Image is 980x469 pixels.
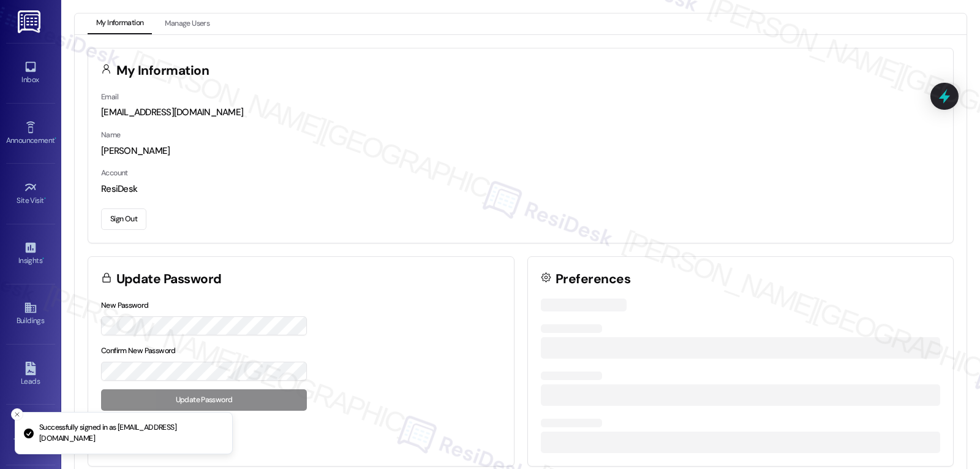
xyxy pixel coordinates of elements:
[6,56,55,90] a: Inbox
[6,358,55,391] a: Leads
[101,208,146,230] button: Sign Out
[116,273,222,286] h3: Update Password
[18,10,43,33] img: ResiDesk Logo
[101,168,128,178] label: Account
[116,64,209,77] h3: My Information
[101,300,149,310] label: New Password
[6,237,55,270] a: Insights •
[6,297,55,330] a: Buildings
[11,408,23,421] button: Close toast
[101,145,940,158] div: [PERSON_NAME]
[101,183,940,196] div: ResiDesk
[55,134,56,143] span: •
[6,418,55,451] a: Templates •
[39,422,222,444] p: Successfully signed in as [EMAIL_ADDRESS][DOMAIN_NAME]
[101,92,118,102] label: Email
[556,273,630,286] h3: Preferences
[101,346,176,356] label: Confirm New Password
[6,177,55,210] a: Site Visit •
[88,13,152,34] button: My Information
[156,13,218,34] button: Manage Users
[42,254,44,263] span: •
[101,130,121,140] label: Name
[101,106,940,119] div: [EMAIL_ADDRESS][DOMAIN_NAME]
[44,194,46,203] span: •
